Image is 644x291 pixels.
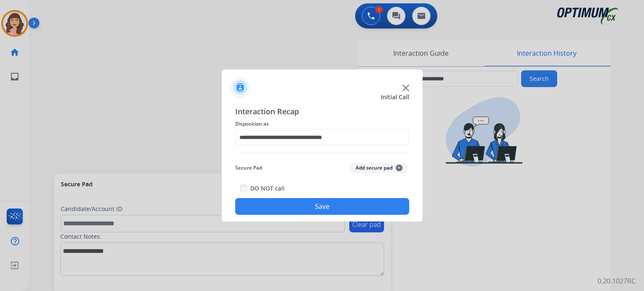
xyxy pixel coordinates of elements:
[351,163,408,173] button: Add secure pad+
[381,93,409,101] span: Initial Call
[597,276,636,286] p: 0.20.1027RC
[235,106,409,119] span: Interaction Recap
[250,184,285,193] label: DO NOT call
[235,163,262,173] span: Secure Pad
[235,119,409,129] span: Disposition as
[235,152,409,153] img: contact-recap-line.svg
[230,77,250,98] img: contactIcon
[396,165,402,171] span: +
[235,198,409,215] button: Save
